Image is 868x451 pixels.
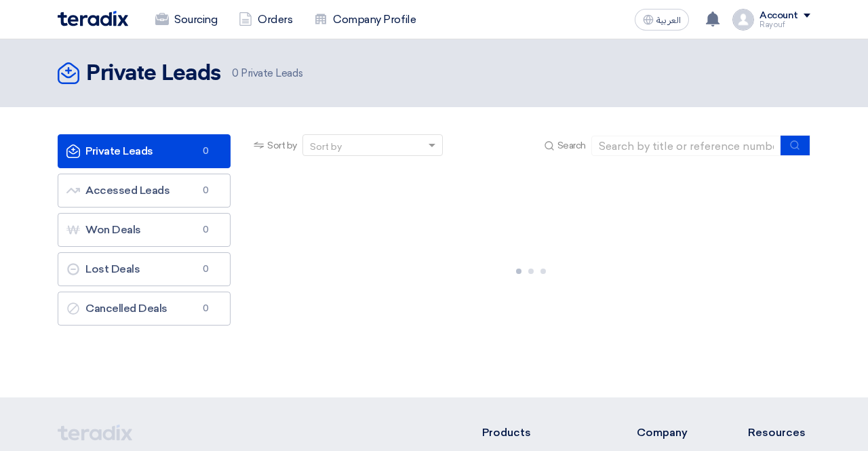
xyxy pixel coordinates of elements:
[197,144,214,158] span: 0
[58,292,231,326] a: Cancelled Deals0
[197,262,214,276] span: 0
[310,140,342,154] div: Sort by
[232,66,302,81] span: Private Leads
[58,11,128,26] img: Teradix logo
[228,5,303,35] a: Orders
[759,21,810,28] div: Rayouf
[58,134,231,168] a: Private Leads0
[144,5,228,35] a: Sourcing
[748,425,810,441] li: Resources
[635,9,689,31] button: العربية
[197,223,214,237] span: 0
[303,5,427,35] a: Company Profile
[557,138,586,153] span: Search
[232,67,239,79] span: 0
[86,60,221,87] h2: Private Leads
[732,9,754,31] img: profile_test.png
[58,174,231,208] a: Accessed Leads0
[58,252,231,286] a: Lost Deals0
[656,16,681,25] span: العربية
[197,184,214,197] span: 0
[482,425,597,441] li: Products
[637,425,707,441] li: Company
[197,302,214,315] span: 0
[759,10,798,22] div: Account
[58,213,231,247] a: Won Deals0
[591,136,781,156] input: Search by title or reference number
[267,138,297,153] span: Sort by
